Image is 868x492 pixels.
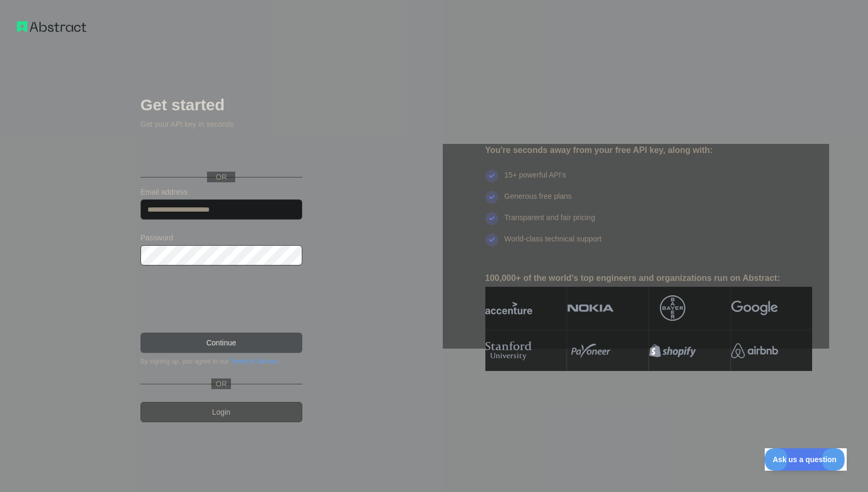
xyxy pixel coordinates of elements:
div: World-class technical support [505,233,602,255]
img: check mark [485,212,498,225]
img: Workflow [17,21,86,32]
a: Terms of Service [230,358,278,365]
div: Fazer login com o Google. Abre em uma nova guia [140,141,300,165]
div: Transparent and fair pricing [505,212,596,233]
a: Login [140,402,302,422]
div: By signing up, you agree to our . [140,357,302,366]
img: bayer [660,295,685,321]
div: 100,000+ of the world's top engineers and organizations run on Abstract: [485,272,812,285]
div: Generous free plans [505,191,572,212]
div: 15+ powerful API's [505,170,566,191]
img: check mark [485,233,498,246]
h2: Get started [140,95,302,115]
div: You're seconds away from your free API key, along with: [485,144,812,157]
img: payoneer [567,339,614,362]
iframe: reCAPTCHA [140,278,302,320]
iframe: Toggle Customer Support [765,448,847,471]
img: stanford university [485,339,532,362]
img: check mark [485,170,498,182]
iframe: Botão "Fazer login com o Google" [135,141,305,165]
img: shopify [649,339,696,362]
img: accenture [485,295,532,321]
p: Get your API key in seconds [140,119,302,130]
button: Continue [140,333,302,353]
img: check mark [485,191,498,204]
label: Email address [140,187,302,197]
span: OR [211,378,231,389]
img: google [731,295,778,321]
img: nokia [567,295,614,321]
span: OR [207,172,235,182]
img: airbnb [731,339,778,362]
label: Password [140,232,302,243]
